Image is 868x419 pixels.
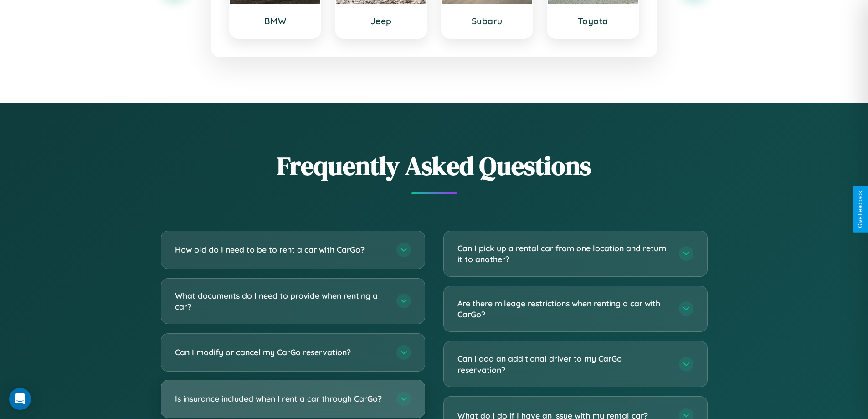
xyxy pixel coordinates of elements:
h3: How old do I need to be to rent a car with CarGo? [175,244,387,255]
h2: Frequently Asked Questions [161,148,708,183]
h3: Can I add an additional driver to my CarGo reservation? [457,353,670,375]
div: Give Feedback [857,191,863,228]
h3: Can I modify or cancel my CarGo reservation? [175,347,387,358]
h3: Jeep [345,16,417,26]
div: Open Intercom Messenger [9,388,31,410]
h3: BMW [239,16,312,26]
h3: Toyota [557,16,629,26]
h3: Are there mileage restrictions when renting a car with CarGo? [457,298,670,320]
h3: What documents do I need to provide when renting a car? [175,290,387,312]
h3: Is insurance included when I rent a car through CarGo? [175,393,387,404]
h3: Can I pick up a rental car from one location and return it to another? [457,243,670,265]
h3: Subaru [451,16,524,26]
